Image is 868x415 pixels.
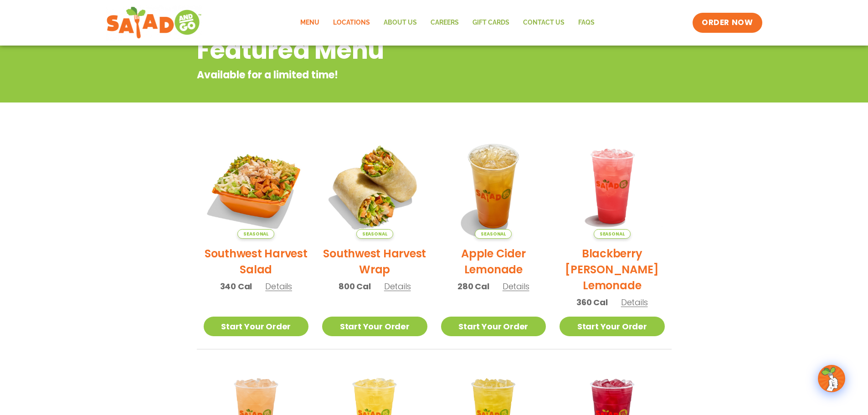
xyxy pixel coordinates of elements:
[693,13,762,33] a: ORDER NOW
[441,317,546,336] a: Start Your Order
[204,133,309,239] img: Product photo for Southwest Harvest Salad
[441,133,546,239] img: Product photo for Apple Cider Lemonade
[204,246,309,277] h2: Southwest Harvest Salad
[384,281,411,292] span: Details
[322,133,427,239] img: Product photo for Southwest Harvest Wrap
[819,366,844,391] img: wpChatIcon
[322,317,427,336] a: Start Your Order
[326,12,377,33] a: Locations
[441,246,546,277] h2: Apple Cider Lemonade
[204,317,309,336] a: Start Your Order
[356,229,393,239] span: Seasonal
[322,246,427,277] h2: Southwest Harvest Wrap
[702,17,753,28] span: ORDER NOW
[265,281,292,292] span: Details
[237,229,274,239] span: Seasonal
[466,12,516,33] a: GIFT CARDS
[475,229,512,239] span: Seasonal
[576,296,608,308] span: 360 Cal
[339,280,371,292] span: 800 Cal
[594,229,631,239] span: Seasonal
[560,133,665,239] img: Product photo for Blackberry Bramble Lemonade
[106,5,202,41] img: new-SAG-logo-768×292
[197,32,598,69] h2: Featured Menu
[571,12,601,33] a: FAQs
[560,246,665,293] h2: Blackberry [PERSON_NAME] Lemonade
[293,12,326,33] a: Menu
[377,12,424,33] a: About Us
[457,280,489,292] span: 280 Cal
[503,281,529,292] span: Details
[516,12,571,33] a: Contact Us
[220,280,252,292] span: 340 Cal
[197,67,598,82] p: Available for a limited time!
[424,12,466,33] a: Careers
[293,12,601,33] nav: Menu
[621,297,648,308] span: Details
[560,317,665,336] a: Start Your Order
